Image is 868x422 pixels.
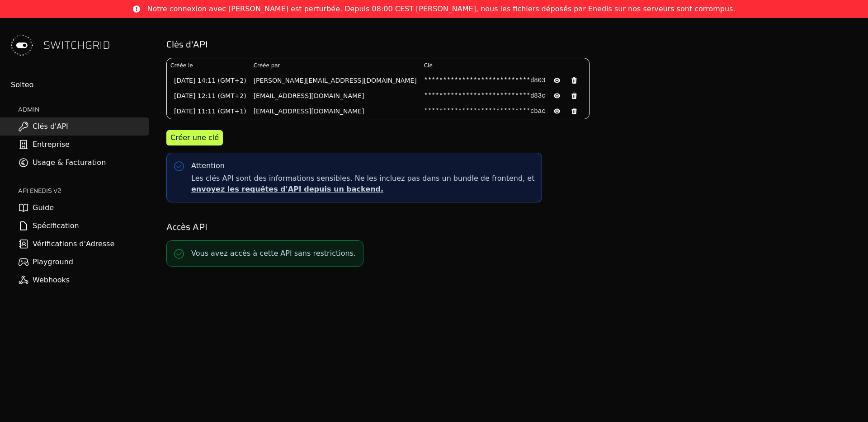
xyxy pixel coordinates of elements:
[167,58,250,73] th: Créée le
[167,103,250,119] td: [DATE] 11:11 (GMT+1)
[250,103,420,119] td: [EMAIL_ADDRESS][DOMAIN_NAME]
[18,186,149,195] h2: API ENEDIS v2
[250,88,420,103] td: [EMAIL_ADDRESS][DOMAIN_NAME]
[170,132,219,143] div: Créer une clé
[166,38,855,51] h2: Clés d'API
[11,80,149,90] div: Solteo
[191,248,356,259] p: Vous avez accès à cette API sans restrictions.
[7,31,36,60] img: Switchgrid Logo
[191,173,534,195] span: Les clés API sont des informations sensibles. Ne les incluez pas dans un bundle de frontend, et
[420,58,589,73] th: Clé
[147,4,736,14] span: Notre connexion avec [PERSON_NAME] est perturbée. Depuis 08:00 CEST [PERSON_NAME], nous les fichi...
[18,105,149,114] h2: ADMIN
[191,184,534,195] p: envoyez les requêtes d'API depuis un backend.
[43,38,110,52] span: SWITCHGRID
[250,73,420,88] td: [PERSON_NAME][EMAIL_ADDRESS][DOMAIN_NAME]
[167,73,250,88] td: [DATE] 14:11 (GMT+2)
[166,220,855,233] h2: Accès API
[191,160,225,171] div: Attention
[250,58,420,73] th: Créée par
[167,88,250,103] td: [DATE] 12:11 (GMT+2)
[166,130,223,145] button: Créer une clé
